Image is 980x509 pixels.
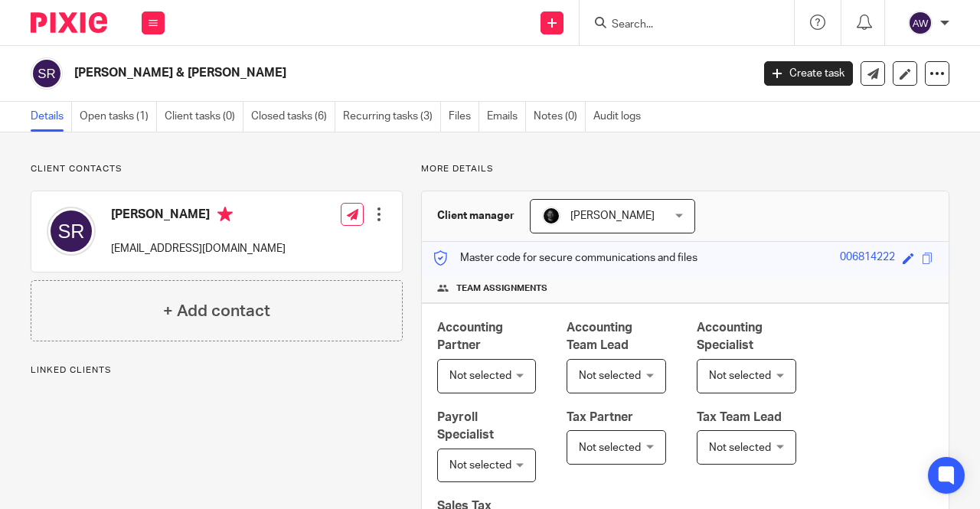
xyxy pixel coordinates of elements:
span: Tax Partner [567,411,633,423]
p: More details [421,163,949,175]
a: Client tasks (0) [165,102,243,132]
h2: [PERSON_NAME] & [PERSON_NAME] [74,65,608,81]
a: Closed tasks (6) [251,102,335,132]
a: Audit logs [593,102,648,132]
a: Details [31,102,72,132]
img: svg%3E [908,11,933,35]
img: svg%3E [47,207,96,256]
a: Open tasks (1) [80,102,157,132]
span: Not selected [579,370,641,381]
span: Not selected [709,442,771,453]
i: Primary [217,207,233,222]
p: Linked clients [31,364,403,377]
span: Accounting Specialist [697,321,763,351]
span: [PERSON_NAME] [570,210,655,221]
h4: [PERSON_NAME] [111,207,286,226]
a: Emails [487,102,526,132]
span: Accounting Partner [437,321,503,351]
input: Search [610,18,748,32]
h4: + Add contact [163,299,270,323]
img: Chris.jpg [542,207,560,225]
img: Pixie [31,12,107,33]
span: Not selected [709,370,771,381]
h3: Client manager [437,208,514,224]
a: Recurring tasks (3) [343,102,441,132]
a: Notes (0) [534,102,586,132]
span: Not selected [449,370,511,381]
div: 006814222 [840,250,895,267]
p: [EMAIL_ADDRESS][DOMAIN_NAME] [111,241,286,256]
span: Not selected [449,460,511,471]
span: Not selected [579,442,641,453]
a: Files [449,102,479,132]
p: Master code for secure communications and files [433,250,697,266]
p: Client contacts [31,163,403,175]
span: Team assignments [456,282,547,295]
span: Payroll Specialist [437,411,494,441]
img: svg%3E [31,57,63,90]
span: Tax Team Lead [697,411,782,423]
span: Accounting Team Lead [567,321,632,351]
a: Create task [764,61,853,86]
